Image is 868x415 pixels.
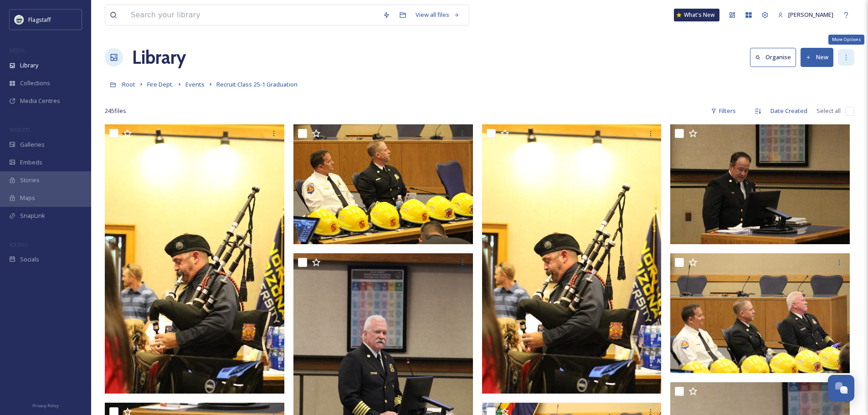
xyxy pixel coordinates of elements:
img: images%20%282%29.jpeg [15,15,24,24]
a: Library [132,44,186,71]
a: Recruit Class 25-1 Graduation [216,79,298,90]
span: Library [20,61,38,70]
span: 245 file s [105,107,126,115]
div: Date Created [766,102,812,120]
a: What's New [674,9,719,21]
span: SOCIALS [9,241,27,248]
span: Socials [20,255,39,264]
span: Maps [20,194,35,202]
span: Privacy Policy [32,403,59,409]
input: Search your library [126,5,378,25]
span: WIDGETS [9,126,30,133]
div: Filters [706,102,740,120]
span: Events [185,80,205,88]
img: IMG_7439.jpeg [105,124,284,394]
span: Collections [20,79,50,87]
span: Fire Dept. [147,80,174,88]
img: IMG_7440.jpeg [482,124,662,394]
span: Galleries [20,140,45,149]
a: Privacy Policy [32,400,59,410]
span: Flagstaff [28,15,51,24]
a: Events [185,79,205,90]
span: MEDIA [9,47,25,54]
a: Fire Dept. [147,79,174,90]
img: IMG_7553.jpeg [670,253,850,373]
span: Media Centres [20,97,60,105]
a: [PERSON_NAME] [773,6,838,24]
img: IMG_7540.jpeg [670,124,850,244]
a: Root [122,79,135,90]
div: More Options [828,35,864,45]
span: Embeds [20,158,42,167]
span: SnapLink [20,211,45,220]
span: Recruit Class 25-1 Graduation [216,80,298,88]
span: Stories [20,176,40,184]
span: [PERSON_NAME] [788,10,833,19]
button: Organise [750,48,796,67]
span: Select all [817,107,841,115]
a: View all files [411,6,464,24]
span: Root [122,80,135,88]
button: New [801,48,833,67]
button: Open Chat [828,375,854,401]
img: IMG_7442.jpeg [293,124,473,244]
